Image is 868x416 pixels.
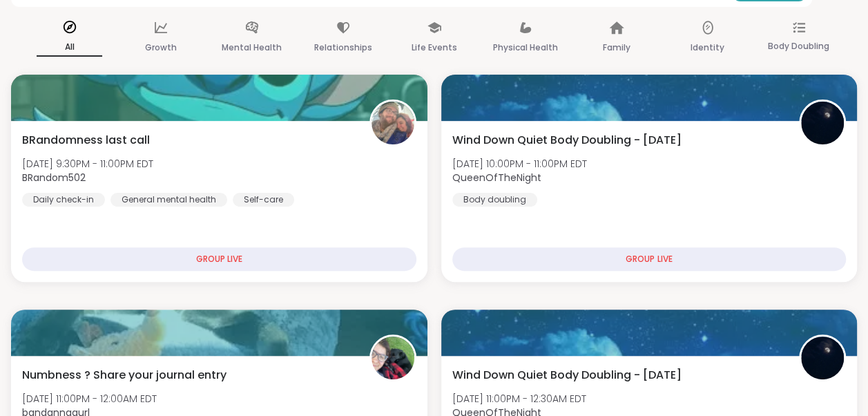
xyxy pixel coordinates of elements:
p: Physical Health [493,39,558,56]
p: Growth [145,39,177,56]
span: Wind Down Quiet Body Doubling - [DATE] [452,367,682,384]
div: GROUP LIVE [452,247,847,271]
span: [DATE] 10:00PM - 11:00PM EDT [452,157,587,171]
span: [DATE] 11:00PM - 12:30AM EDT [452,392,586,406]
p: Family [603,39,630,56]
div: Daily check-in [22,193,105,207]
p: Relationships [314,39,372,56]
p: Mental Health [222,39,282,56]
p: Body Doubling [768,38,829,55]
span: Wind Down Quiet Body Doubling - [DATE] [452,132,682,149]
div: General mental health [110,193,227,207]
span: [DATE] 11:00PM - 12:00AM EDT [22,392,157,406]
img: QueenOfTheNight [801,102,844,144]
img: BRandom502 [372,102,414,144]
p: All [37,39,102,57]
p: Identity [691,39,724,56]
img: bandannagurl [372,337,414,379]
span: Numbness ? Share your journal entry [22,367,226,384]
span: BRandomness last call [22,132,150,149]
b: BRandom502 [22,171,86,185]
div: GROUP LIVE [22,247,416,271]
div: Self-care [233,193,294,207]
b: QueenOfTheNight [452,171,541,185]
span: [DATE] 9:30PM - 11:00PM EDT [22,157,153,171]
div: Body doubling [452,193,537,207]
img: QueenOfTheNight [801,337,844,379]
p: Life Events [412,39,457,56]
